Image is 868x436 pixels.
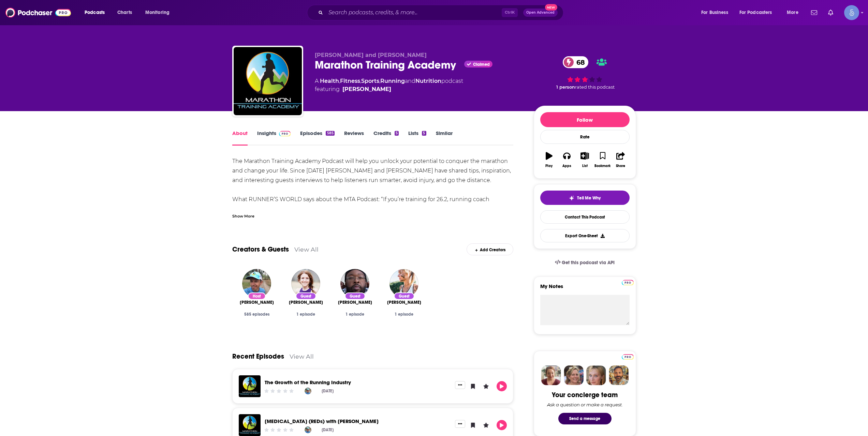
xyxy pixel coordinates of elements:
[234,47,302,115] img: Marathon Training Academy
[622,354,634,360] img: Podchaser Pro
[117,8,132,17] span: Charts
[556,85,575,90] span: 1 person
[545,4,557,11] span: New
[326,7,502,18] input: Search podcasts, credits, & more...
[844,5,859,20] button: Show profile menu
[232,130,248,146] a: About
[526,11,555,14] span: Open Advanced
[549,254,620,271] a: Get this podcast via API
[622,353,634,360] a: Pro website
[540,112,630,127] button: Follow
[540,229,630,242] button: Export One-Sheet
[782,7,807,18] button: open menu
[380,78,405,84] a: Running
[239,414,261,436] img: Relative Energy Deficiency in Sport (REDs) with Renee McGregor
[265,379,351,386] a: The Growth of the Running Industry
[576,148,593,172] button: List
[289,300,323,305] a: Claire Bartholic
[85,8,105,17] span: Podcasts
[552,391,618,399] div: Your concierge team
[313,5,570,20] div: Search podcasts, credits, & more...
[473,63,490,66] span: Claimed
[240,300,274,305] a: Trevor Spencer
[265,418,379,424] a: Relative Energy Deficiency in Sport (REDs) with Renee McGregor
[305,426,311,433] img: Trevor Spencer
[360,78,361,84] span: ,
[735,7,782,18] button: open menu
[315,77,463,93] div: A podcast
[468,381,478,391] button: Bookmark Episode
[340,269,369,298] a: Martinus Evans
[339,78,340,84] span: ,
[395,131,399,136] div: 5
[322,389,334,393] div: [DATE]
[540,210,630,224] a: Contact This Podcast
[315,52,427,58] span: [PERSON_NAME] and [PERSON_NAME]
[562,260,615,266] span: Get this podcast via API
[5,6,71,19] img: Podchaser - Follow, Share and Rate Podcasts
[622,280,634,285] img: Podchaser Pro
[502,8,518,17] span: Ctrl K
[844,5,859,20] img: User Profile
[113,7,136,18] a: Charts
[844,5,859,20] span: Logged in as Spiral5-G1
[290,353,314,360] a: View All
[481,420,491,430] button: Leave a Rating
[242,269,271,298] img: Trevor Spencer
[248,292,266,300] div: Host
[562,164,571,168] div: Apps
[257,130,291,146] a: InsightsPodchaser Pro
[345,292,365,300] div: Guest
[577,195,601,201] span: Tell Me Why
[263,427,294,433] div: Community Rating: 0 out of 5
[540,148,558,172] button: Play
[361,78,379,84] a: Sports
[291,269,320,298] img: Claire Bartholic
[739,8,772,17] span: For Podcasters
[80,7,114,18] button: open menu
[394,292,414,300] div: Guest
[540,130,630,144] div: Rate
[296,292,316,300] div: Guest
[609,365,629,385] img: Jon Profile
[570,56,588,68] span: 68
[455,420,465,427] button: Show More Button
[305,388,311,394] img: Trevor Spencer
[575,85,615,90] span: rated this podcast
[145,8,170,17] span: Monitoring
[300,130,334,146] a: Episodes585
[232,352,284,361] a: Recent Episodes
[558,413,612,424] button: Send a message
[612,148,629,172] button: Share
[616,164,625,168] div: Share
[545,164,553,168] div: Play
[497,420,507,430] button: Play
[315,85,463,93] span: featuring
[540,283,630,295] label: My Notes
[467,243,513,255] div: Add Creators
[338,300,372,305] a: Martinus Evans
[701,8,728,17] span: For Business
[326,131,334,136] div: 585
[534,52,636,94] div: 68 1 personrated this podcast
[336,312,374,317] div: 1 episode
[415,78,441,84] a: Nutrition
[287,312,325,317] div: 1 episode
[389,269,418,298] img: Amelia Boone
[379,78,380,84] span: ,
[468,420,478,430] button: Bookmark Episode
[239,375,261,397] a: The Growth of the Running Industry
[340,78,360,84] a: Fitness
[586,365,606,385] img: Jules Profile
[338,300,372,305] span: [PERSON_NAME]
[240,300,274,305] span: [PERSON_NAME]
[320,78,339,84] a: Health
[289,300,323,305] span: [PERSON_NAME]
